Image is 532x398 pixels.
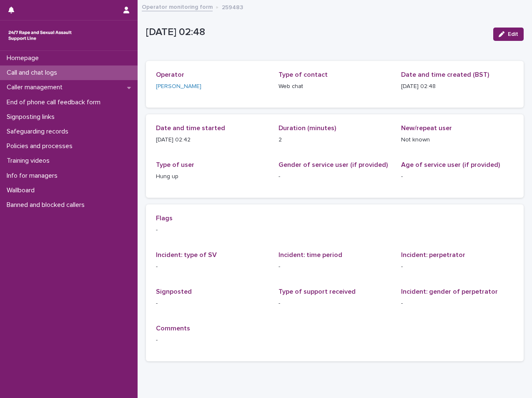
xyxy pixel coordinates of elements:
span: Type of user [156,161,194,168]
p: Policies and processes [3,142,79,150]
p: - [279,172,391,181]
a: Operator monitoring form [142,2,213,11]
p: - [401,172,514,181]
p: - [401,299,514,308]
p: [DATE] 02:48 [146,26,487,38]
span: Incident: perpetrator [401,252,465,258]
p: Homepage [3,54,45,62]
p: Web chat [279,82,391,91]
p: Info for managers [3,172,64,180]
a: [PERSON_NAME] [156,82,201,91]
p: Signposting links [3,113,61,121]
span: Type of contact [279,71,328,78]
p: Caller management [3,83,69,91]
p: Training videos [3,157,56,165]
span: Flags [156,215,173,222]
span: Type of support received [279,288,356,295]
span: Age of service user (if provided) [401,161,500,168]
p: - [279,262,391,271]
p: [DATE] 02:48 [401,82,514,91]
p: - [279,299,391,308]
p: - [156,336,514,345]
span: Gender of service user (if provided) [279,161,388,168]
span: Operator [156,71,184,78]
p: Wallboard [3,186,41,194]
p: End of phone call feedback form [3,98,107,106]
p: 259483 [222,2,243,11]
span: Duration (minutes) [279,125,336,131]
p: - [156,226,514,234]
p: Safeguarding records [3,128,75,136]
p: [DATE] 02:42 [156,136,269,144]
span: Date and time created (BST) [401,71,489,78]
p: Banned and blocked callers [3,201,91,209]
img: rhQMoQhaT3yELyF149Cw [7,27,73,44]
p: - [401,262,514,271]
span: Incident: type of SV [156,252,217,258]
span: Incident: time period [279,252,342,258]
span: Edit [508,31,518,37]
span: Incident: gender of perpetrator [401,288,498,295]
button: Edit [493,28,524,41]
p: Hung up [156,172,269,181]
span: Date and time started [156,125,225,131]
span: Comments [156,325,190,332]
span: New/repeat user [401,125,452,131]
p: - [156,299,269,308]
span: Signposted [156,288,192,295]
p: Not known [401,136,514,144]
p: Call and chat logs [3,69,64,77]
p: 2 [279,136,391,144]
p: - [156,262,269,271]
